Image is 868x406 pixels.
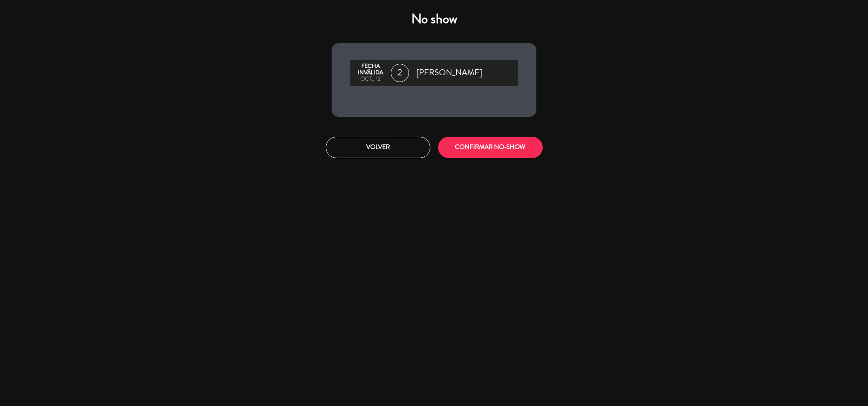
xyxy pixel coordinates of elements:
[354,63,386,76] div: Fecha inválida
[438,137,543,158] button: CONFIRMAR NO-SHOW
[326,137,430,158] button: Volver
[354,76,386,82] div: oct., 12
[416,66,482,80] span: [PERSON_NAME]
[332,11,536,27] h4: No show
[391,64,409,82] span: 2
